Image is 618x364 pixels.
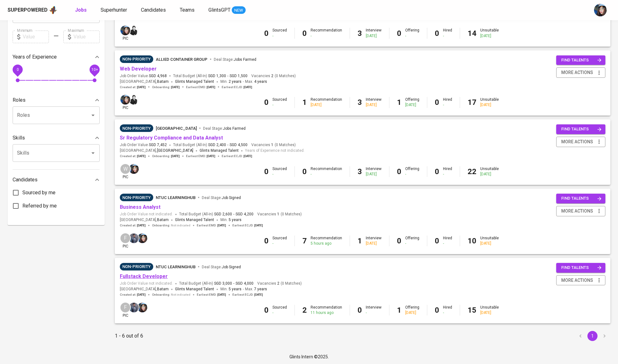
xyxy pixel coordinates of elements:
[435,236,439,245] b: 0
[120,85,146,89] span: Created at :
[152,293,190,297] span: Onboarding :
[208,6,246,14] a: GlintsGPT NEW
[157,217,169,223] span: Batam
[435,167,439,176] b: 0
[587,331,598,341] button: page 1
[120,163,131,180] div: pic
[120,264,153,270] span: Non-Priority
[561,207,593,215] span: more actions
[120,95,130,105] img: diazagista@glints.com
[366,241,382,246] div: [DATE]
[175,218,214,222] span: Glints Managed Talent
[141,6,167,14] a: Candidates
[129,164,139,174] img: diazagista@glints.com
[480,172,499,177] div: [DATE]
[397,167,401,176] b: 0
[137,233,147,243] img: diazagista@glints.com
[556,55,605,65] button: find talents
[179,212,254,217] span: Total Budget (All-In)
[152,154,180,158] span: Onboarding :
[175,79,214,84] span: Glints Managed Talent
[358,29,362,38] b: 3
[311,97,342,108] div: Recommendation
[397,29,401,38] b: 0
[302,236,307,245] b: 7
[556,137,605,147] button: more actions
[311,305,342,316] div: Recommendation
[208,7,230,13] span: GlintsGPT
[208,73,226,79] span: SGD 1,300
[207,85,215,89] span: [DATE]
[443,241,452,246] div: -
[302,98,307,107] b: 1
[149,142,167,148] span: SGD 7,452
[435,98,439,107] b: 0
[137,85,146,89] span: [DATE]
[311,241,342,246] div: 5 hours ago
[120,124,153,132] div: Sufficient Talents in Pipeline
[157,148,193,154] span: [GEOGRAPHIC_DATA]
[13,176,38,184] p: Candidates
[243,286,244,293] span: -
[468,98,476,107] b: 17
[157,79,169,85] span: Batam
[115,332,143,340] p: 1 - 6 out of 6
[49,5,57,15] img: app logo
[220,287,242,291] span: Min.
[129,95,139,105] img: medwi@glints.com
[405,166,419,177] div: Offering
[264,29,269,38] b: 0
[311,166,342,177] div: Recommendation
[16,67,19,71] span: 0
[120,25,131,41] div: pic
[405,33,419,39] div: -
[236,281,254,286] span: SGD 4,000
[156,126,197,131] span: [GEOGRAPHIC_DATA]
[120,194,153,201] div: Pending Client’s Feedback
[405,97,419,108] div: Offering
[137,154,146,158] span: [DATE]
[594,4,607,16] img: diazagista@glints.com
[366,97,382,108] div: Interview
[229,218,242,222] span: 5 years
[137,293,146,297] span: [DATE]
[366,102,382,108] div: [DATE]
[214,212,232,217] span: SGD 2,600
[272,305,287,316] div: Sourced
[443,236,452,246] div: Hired
[197,293,226,297] span: Earliest EMD :
[197,223,226,228] span: Earliest EMD :
[186,85,215,89] span: Earliest EMD :
[120,233,131,249] div: pic
[120,73,167,79] span: Job Order Value
[366,310,382,316] div: -
[13,173,100,186] div: Candidates
[8,5,57,15] a: Superpoweredapp logo
[405,28,419,38] div: Offering
[443,102,452,108] div: -
[561,138,593,146] span: more actions
[152,223,190,228] span: Onboarding :
[480,97,499,108] div: Unsuitable
[101,7,127,13] span: Superhunter
[302,167,307,176] b: 0
[13,96,26,104] p: Roles
[152,85,180,89] span: Onboarding :
[480,166,499,177] div: Unsuitable
[207,154,215,158] span: [DATE]
[227,73,228,79] span: -
[251,73,296,79] span: Vacancies ( 0 Matches )
[366,305,382,316] div: Interview
[272,310,287,316] div: -
[171,293,190,297] span: Not indicated
[358,98,362,107] b: 3
[245,79,267,84] span: Max.
[229,287,242,291] span: 5 years
[120,286,169,293] span: [GEOGRAPHIC_DATA] ,
[556,206,605,216] button: more actions
[243,79,244,85] span: -
[556,263,605,273] button: find talents
[203,126,246,131] span: Deal Stage :
[468,29,476,38] b: 14
[222,265,241,269] span: Job Signed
